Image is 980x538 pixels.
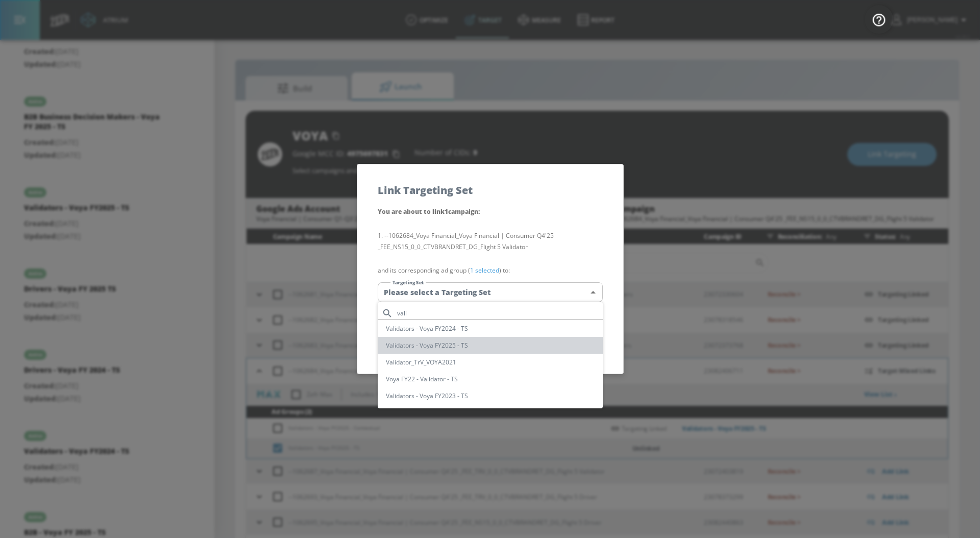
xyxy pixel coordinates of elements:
[378,320,603,337] li: Validators - Voya FY2024 - TS
[378,337,603,354] li: Validators - Voya FY2025 - TS
[865,5,893,34] button: Open Resource Center
[378,371,603,387] li: Voya FY22 - Validator - TS
[378,354,603,371] li: Validator_TrV_VOYA2021
[378,387,603,404] li: Validators - Voya FY2023 - TS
